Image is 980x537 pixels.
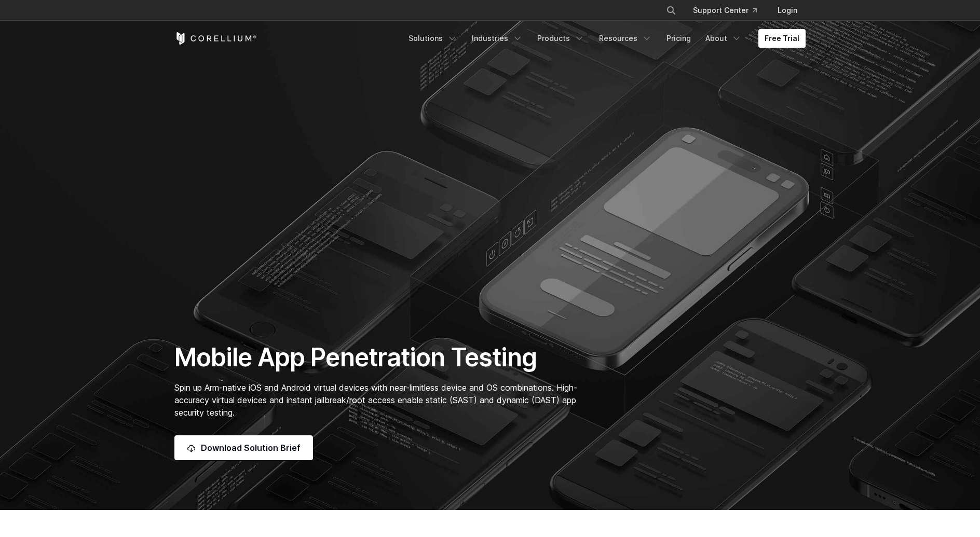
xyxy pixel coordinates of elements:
[654,1,806,20] div: Navigation Menu
[769,1,806,20] a: Login
[593,29,658,48] a: Resources
[201,442,301,454] span: Download Solution Brief
[699,29,748,48] a: About
[402,29,464,48] a: Solutions
[174,435,313,460] a: Download Solution Brief
[662,1,680,20] button: Search
[174,342,588,373] h1: Mobile App Penetration Testing
[685,1,765,20] a: Support Center
[402,29,806,48] div: Navigation Menu
[466,29,529,48] a: Industries
[758,29,806,48] a: Free Trial
[174,382,577,418] span: Spin up Arm-native iOS and Android virtual devices with near-limitless device and OS combinations...
[174,32,257,45] a: Corellium Home
[660,29,697,48] a: Pricing
[531,29,591,48] a: Products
